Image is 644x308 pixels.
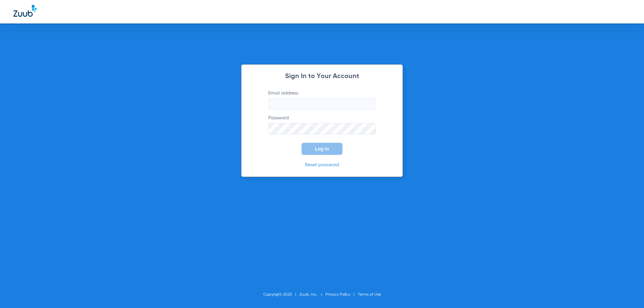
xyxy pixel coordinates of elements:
li: Zuub, Inc. [300,291,325,298]
li: Copyright 2025 [263,291,300,298]
a: Reset password [305,163,339,167]
h2: Sign In to Your Account [258,73,386,80]
button: Log In [302,143,342,155]
label: Email address [268,90,376,110]
input: Password [268,123,376,134]
input: Email address [268,98,376,110]
label: Password [268,115,376,134]
img: Zuub Logo [13,5,37,17]
a: Terms of Use [358,293,381,297]
a: Privacy Policy [325,293,350,297]
span: Log In [315,146,329,151]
